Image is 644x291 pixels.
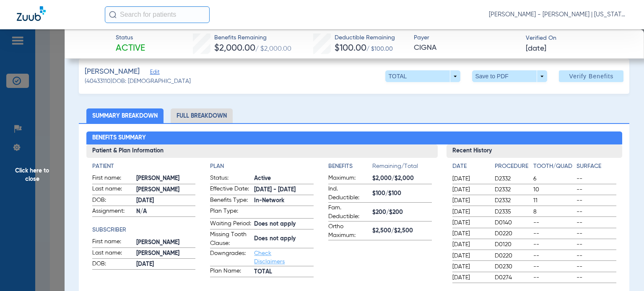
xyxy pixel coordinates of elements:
[366,46,393,52] span: / $100.00
[92,226,196,234] h4: Subscriber
[576,185,616,194] span: --
[254,250,285,265] a: Check Disclaimers
[328,162,372,171] h4: Benefits
[335,33,395,42] span: Deductible Remaining
[576,162,616,171] h4: Surface
[136,207,196,216] span: N/A
[86,131,622,145] h2: Benefits Summary
[452,219,488,227] span: [DATE]
[210,162,314,171] h4: Plan
[495,162,530,174] app-breakdown-title: Procedure
[372,162,432,174] span: Remaining/Total
[452,208,488,216] span: [DATE]
[136,196,196,205] span: [DATE]
[254,220,314,229] span: Does not apply
[254,234,314,243] span: Does not apply
[214,44,255,53] span: $2,000.00
[136,185,196,194] span: [PERSON_NAME]
[85,67,140,77] span: [PERSON_NAME]
[495,273,530,282] span: D0274
[576,208,616,216] span: --
[414,33,518,42] span: Payer
[150,69,158,77] span: Edit
[372,174,432,183] span: $2,000/$2,000
[92,196,133,206] span: DOB:
[452,162,488,174] app-breakdown-title: Date
[533,162,573,174] app-breakdown-title: Tooth/Quad
[452,273,488,282] span: [DATE]
[414,43,518,53] span: CIGNA
[576,162,616,174] app-breakdown-title: Surface
[452,229,488,238] span: [DATE]
[576,273,616,282] span: --
[533,273,573,282] span: --
[116,43,145,54] span: Active
[171,108,233,123] li: Full Breakdown
[210,196,251,206] span: Benefits Type:
[92,174,133,184] span: First name:
[328,222,369,240] span: Ortho Maximum:
[210,267,251,277] span: Plan Name:
[86,108,164,123] li: Summary Breakdown
[533,263,573,271] span: --
[254,185,314,194] span: [DATE] - [DATE]
[495,219,530,227] span: D0140
[495,162,530,171] h4: Procedure
[472,70,547,82] button: Save to PDF
[452,240,488,249] span: [DATE]
[254,268,314,276] span: TOTAL
[495,208,530,216] span: D2335
[533,196,573,205] span: 11
[576,175,616,183] span: --
[17,6,46,21] img: Zuub Logo
[92,249,133,259] span: Last name:
[86,144,438,158] h3: Patient & Plan Information
[576,196,616,205] span: --
[576,263,616,271] span: --
[495,252,530,260] span: D0220
[533,162,573,171] h4: Tooth/Quad
[452,196,488,205] span: [DATE]
[495,229,530,238] span: D0220
[210,207,251,218] span: Plan Type:
[452,263,488,271] span: [DATE]
[254,174,314,183] span: Active
[372,227,432,235] span: $2,500/$2,500
[85,77,191,86] span: (40433110) DOB: [DEMOGRAPHIC_DATA]
[105,6,210,23] input: Search for patients
[136,174,196,183] span: [PERSON_NAME]
[372,189,432,198] span: $100/$100
[533,229,573,238] span: --
[92,260,133,270] span: DOB:
[495,185,530,194] span: D2332
[533,185,573,194] span: 10
[576,252,616,260] span: --
[452,185,488,194] span: [DATE]
[210,185,251,195] span: Effective Date:
[602,251,644,291] iframe: Chat Widget
[495,263,530,271] span: D0230
[210,249,251,266] span: Downgrades:
[328,174,369,184] span: Maximum:
[335,44,366,53] span: $100.00
[92,237,133,247] span: First name:
[576,219,616,227] span: --
[533,219,573,227] span: --
[576,229,616,238] span: --
[385,70,460,82] button: TOTAL
[569,73,613,80] span: Verify Benefits
[328,185,369,202] span: Ind. Deductible:
[210,219,251,229] span: Waiting Period:
[109,11,117,18] img: Search Icon
[210,174,251,184] span: Status:
[495,240,530,249] span: D0120
[210,230,251,248] span: Missing Tooth Clause:
[559,70,623,82] button: Verify Benefits
[136,260,196,269] span: [DATE]
[452,252,488,260] span: [DATE]
[92,162,196,171] h4: Patient
[92,185,133,195] span: Last name:
[254,196,314,205] span: In-Network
